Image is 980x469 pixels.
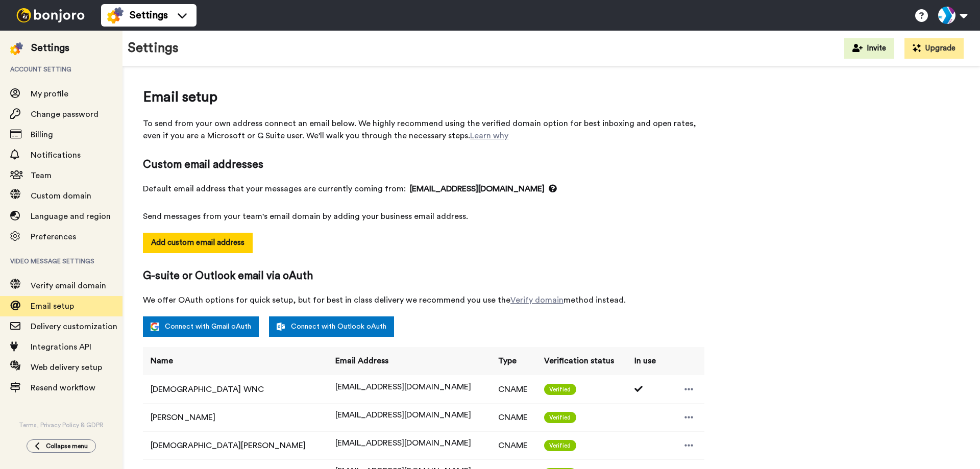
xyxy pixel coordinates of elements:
[31,131,53,139] span: Billing
[31,384,95,392] span: Resend workflow
[470,132,508,140] a: Learn why
[143,268,704,284] span: G-suite or Outlook email via oAuth
[31,212,111,220] span: Language and region
[31,41,69,55] div: Settings
[335,383,471,391] span: [EMAIL_ADDRESS][DOMAIN_NAME]
[904,38,964,59] button: Upgrade
[143,233,253,253] button: Add custom email address
[31,363,102,372] span: Web delivery setup
[536,347,627,375] th: Verification status
[634,385,645,393] i: Used 1 times
[627,347,664,375] th: In use
[31,151,81,159] span: Notifications
[31,282,106,290] span: Verify email domain
[510,296,563,304] a: Verify domain
[143,316,259,337] a: Connect with Gmail oAuth
[335,439,471,447] span: [EMAIL_ADDRESS][DOMAIN_NAME]
[31,323,117,331] span: Delivery customization
[12,8,89,22] img: bj-logo-header-white.svg
[31,192,91,200] span: Custom domain
[335,411,471,419] span: [EMAIL_ADDRESS][DOMAIN_NAME]
[31,233,76,241] span: Preferences
[151,323,159,331] img: google.svg
[128,41,179,56] h1: Settings
[328,347,491,375] th: Email Address
[27,439,96,453] button: Collapse menu
[143,117,704,142] span: To send from your own address connect an email below. We highly recommend using the verified doma...
[544,440,576,451] span: Verified
[491,347,536,375] th: Type
[143,375,328,403] td: [DEMOGRAPHIC_DATA] WNC
[130,8,168,22] span: Settings
[844,38,894,59] button: Invite
[544,384,576,395] span: Verified
[143,183,704,195] span: Default email address that your messages are currently coming from:
[491,403,536,431] td: CNAME
[107,7,124,23] img: settings-colored.svg
[143,347,328,375] th: Name
[491,375,536,403] td: CNAME
[491,431,536,459] td: CNAME
[31,302,74,310] span: Email setup
[143,210,704,223] span: Send messages from your team's email domain by adding your business email address.
[143,294,704,306] span: We offer OAuth options for quick setup, but for best in class delivery we recommend you use the m...
[31,343,91,351] span: Integrations API
[10,42,23,55] img: settings-colored.svg
[544,412,576,423] span: Verified
[143,403,328,431] td: [PERSON_NAME]
[46,442,88,450] span: Collapse menu
[31,90,68,98] span: My profile
[143,431,328,459] td: [DEMOGRAPHIC_DATA][PERSON_NAME]
[410,183,557,195] span: [EMAIL_ADDRESS][DOMAIN_NAME]
[31,171,52,180] span: Team
[143,157,704,172] span: Custom email addresses
[31,110,99,118] span: Change password
[277,323,285,331] img: outlook-white.svg
[269,316,394,337] a: Connect with Outlook oAuth
[143,87,704,107] span: Email setup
